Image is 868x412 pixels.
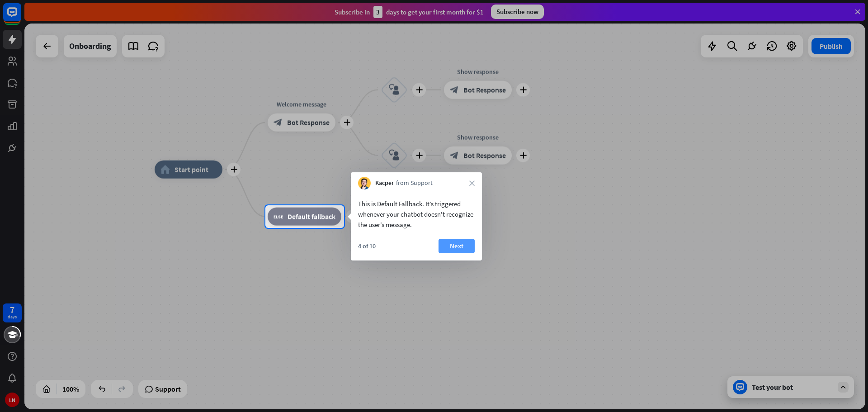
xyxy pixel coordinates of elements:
[288,212,335,221] span: Default fallback
[358,242,376,250] div: 4 of 10
[375,179,394,188] span: Kacper
[396,179,433,188] span: from Support
[439,239,475,253] button: Next
[469,180,475,186] i: close
[274,212,283,221] i: block_fallback
[7,4,34,31] button: Open LiveChat chat widget
[358,199,475,230] div: This is Default Fallback. It’s triggered whenever your chatbot doesn't recognize the user’s message.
